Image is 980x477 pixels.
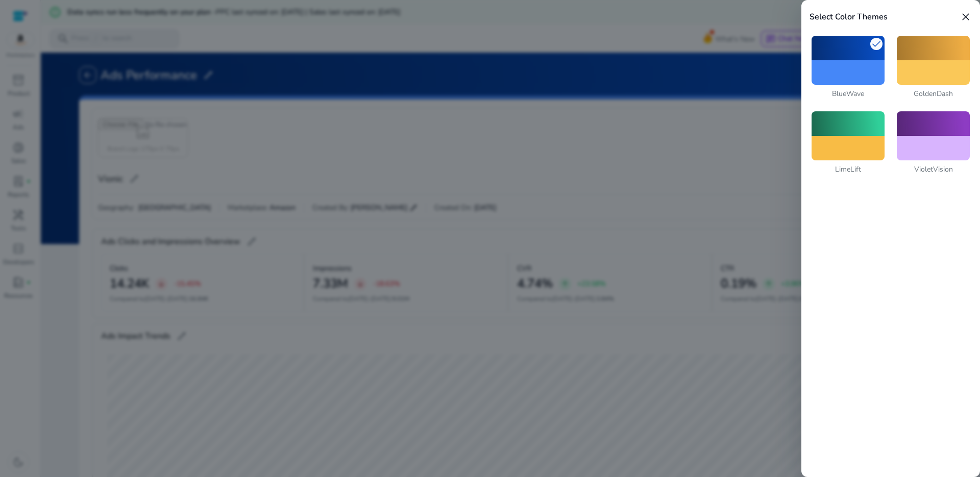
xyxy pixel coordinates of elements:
span: GoldenDash [897,89,970,99]
h4: Select Color Themes [810,12,888,22]
span: BlueWave [812,89,885,99]
span: check [870,38,883,50]
span: LimeLift [812,164,885,175]
span: close [960,11,972,23]
span: VioletVision [897,164,970,175]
